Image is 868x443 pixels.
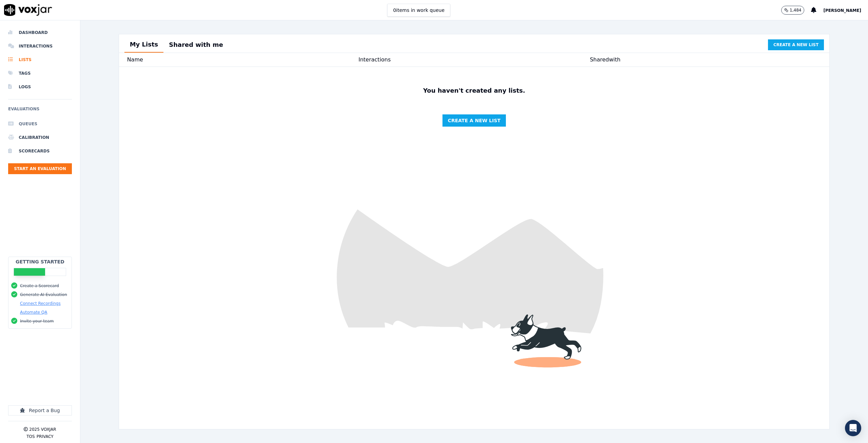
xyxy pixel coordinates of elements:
button: Create a new list [442,114,506,127]
button: Connect Recordings [20,301,61,306]
a: Lists [8,53,72,67]
button: Start an Evaluation [8,163,72,174]
a: Queues [8,117,72,131]
button: 1,484 [781,6,811,15]
button: TOS [26,434,35,439]
h2: Getting Started [16,258,64,265]
div: Interactions [358,56,590,64]
button: Create a new list [768,39,824,50]
span: Create a new list [448,117,500,124]
button: Shared with me [163,37,229,52]
a: Logs [8,80,72,94]
button: Automate QA [20,310,47,315]
button: My Lists [124,37,164,53]
p: You haven't created any lists. [420,86,528,95]
button: [PERSON_NAME] [823,6,868,14]
a: Calibration [8,131,72,144]
button: Create a Scorecard [20,283,59,289]
h6: Evaluations [8,105,72,117]
div: Shared with [590,56,822,64]
button: Privacy [37,434,54,439]
span: [PERSON_NAME] [823,8,861,13]
a: Dashboard [8,26,72,39]
button: 1,484 [781,6,804,15]
button: Invite your team [20,318,54,324]
img: voxjar logo [4,4,52,16]
a: Interactions [8,39,72,53]
p: 2025 Voxjar [29,427,56,432]
p: 1,484 [790,7,801,13]
a: Tags [8,67,72,80]
div: Name [127,56,359,64]
button: Report a Bug [8,405,72,416]
button: 0items in work queue [387,4,450,17]
span: Create a new list [773,42,818,48]
div: Open Intercom Messenger [845,420,861,436]
img: fun dog [119,67,830,429]
button: Generate AI Evaluation [20,292,67,297]
a: Scorecards [8,144,72,158]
